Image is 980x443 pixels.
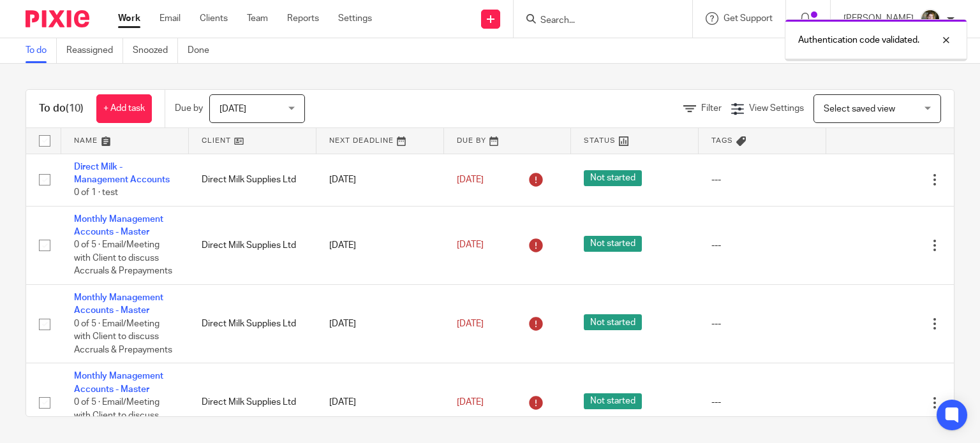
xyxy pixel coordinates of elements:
[66,38,123,63] a: Reassigned
[200,12,228,25] a: Clients
[118,12,140,25] a: Work
[316,154,444,206] td: [DATE]
[133,38,178,63] a: Snoozed
[74,293,163,315] a: Monthly Management Accounts - Master
[39,102,84,115] h1: To do
[247,12,268,25] a: Team
[26,38,57,63] a: To do
[74,398,172,433] span: 0 of 5 · Email/Meeting with Client to discuss Accruals & Prepayments
[584,393,642,409] span: Not started
[798,34,919,47] p: Authentication code validated.
[74,163,170,184] a: Direct Milk - Management Accounts
[457,241,484,250] span: [DATE]
[457,175,484,184] span: [DATE]
[338,12,372,25] a: Settings
[74,241,172,276] span: 0 of 5 · Email/Meeting with Client to discuss Accruals & Prepayments
[711,317,813,330] div: ---
[74,372,163,393] a: Monthly Management Accounts - Master
[189,363,316,442] td: Direct Milk Supplies Ltd
[316,206,444,284] td: [DATE]
[584,236,642,252] span: Not started
[711,396,813,409] div: ---
[824,105,895,113] span: Select saved view
[920,9,940,29] img: 1530183611242%20(1).jpg
[66,103,84,113] span: (10)
[711,239,813,252] div: ---
[316,363,444,442] td: [DATE]
[711,137,733,144] span: Tags
[160,12,181,25] a: Email
[584,314,642,330] span: Not started
[701,104,722,113] span: Filter
[188,38,219,63] a: Done
[74,188,118,197] span: 0 of 1 · test
[316,285,444,363] td: [DATE]
[189,154,316,206] td: Direct Milk Supplies Ltd
[287,12,319,25] a: Reports
[584,170,642,186] span: Not started
[189,206,316,284] td: Direct Milk Supplies Ltd
[457,319,484,328] span: [DATE]
[74,215,163,236] a: Monthly Management Accounts - Master
[74,319,172,354] span: 0 of 5 · Email/Meeting with Client to discuss Accruals & Prepayments
[711,173,813,186] div: ---
[96,94,152,123] a: + Add task
[175,102,203,115] p: Due by
[749,104,804,113] span: View Settings
[26,10,89,27] img: Pixie
[189,285,316,363] td: Direct Milk Supplies Ltd
[219,105,246,113] span: [DATE]
[457,398,484,407] span: [DATE]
